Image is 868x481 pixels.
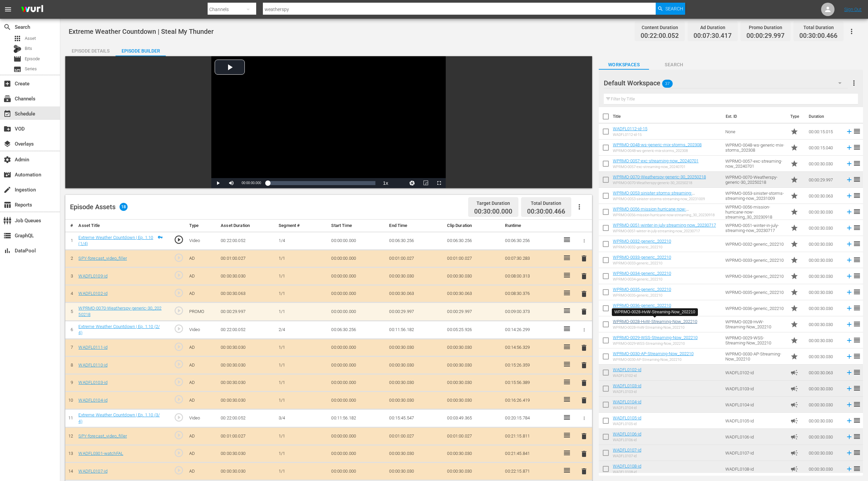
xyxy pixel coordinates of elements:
[502,356,560,374] td: 00:15:26.359
[3,125,11,133] span: VOD
[846,369,853,376] svg: Add to Episode
[806,300,843,316] td: 00:00:30.030
[853,240,861,248] span: reorder
[444,321,502,339] td: 00:05:25.926
[174,306,184,316] span: play_circle_outline
[806,252,843,268] td: 00:00:30.030
[805,107,845,126] th: Duration
[502,267,560,285] td: 00:08:00.313
[3,232,11,240] span: GraphQL
[613,197,720,201] div: WPRMO-0053-sinister-storms-streaming-now_20231009
[790,352,798,360] span: Promo
[65,303,76,321] td: 5
[386,303,444,321] td: 00:00:29.997
[386,267,444,285] td: 00:00:30.030
[13,34,21,43] span: Asset
[65,43,116,59] div: Episode Details
[613,399,641,404] a: WADFL0104-id
[580,467,588,476] button: delete
[853,304,861,312] span: reorder
[613,255,671,260] a: WPRMO-0033-generic_202210
[580,344,588,352] span: delete
[386,356,444,374] td: 00:00:30.030
[580,378,588,388] button: delete
[613,245,671,249] div: WPRMO-0032-generic_202210
[846,176,853,183] svg: Add to Episode
[790,304,798,312] span: Promo
[187,285,218,303] td: AD
[25,35,36,42] span: Asset
[613,383,641,388] a: WADFL0103-id
[276,356,329,374] td: 1/1
[806,156,843,172] td: 00:00:30.030
[613,325,697,330] div: WPRMO-0028-HvW-Streaming-Now_202210
[665,3,683,15] span: Search
[218,220,276,232] th: Asset Duration
[641,32,679,40] span: 00:22:00.052
[502,303,560,321] td: 00:09:00.373
[723,124,788,140] td: None
[853,175,861,183] span: reorder
[613,239,671,244] a: WPRMO-0032-generic_202210
[580,449,588,459] button: delete
[502,339,560,356] td: 00:14:56.329
[78,451,123,456] a: WADFL0301-watchFAL
[613,223,716,228] a: WPRMO-0051-winter-in-july-streaming-now_20230717
[3,95,11,103] span: Channels
[502,232,560,250] td: 00:06:30.256
[386,321,444,339] td: 00:11:56.182
[613,287,671,292] a: WPRMO-0035-generic_202210
[850,79,858,87] span: more_vert
[78,273,107,278] a: WADFL0109-id
[78,433,127,438] a: SPY-forecast_video_filler
[65,267,76,285] td: 3
[241,181,261,185] span: 00:00:00.000
[218,232,276,250] td: 00:22:00.052
[723,220,788,236] td: WPRMO-0051-winter-in-july-streaming-now_20230717
[386,250,444,267] td: 00:01:00.027
[329,267,386,285] td: 00:00:00.000
[419,178,432,188] button: Picture-in-Picture
[613,261,671,265] div: WPRMO-0033-generic_202210
[846,272,853,280] svg: Add to Episode
[474,208,512,216] span: 00:30:00.000
[613,271,671,276] a: WPRMO-0034-generic_202210
[211,178,225,188] button: Play
[806,188,843,204] td: 00:00:30.063
[806,365,843,381] td: 00:00:30.063
[13,55,21,63] span: Episode
[65,220,76,232] th: #
[444,303,502,321] td: 00:00:29.997
[3,247,11,255] span: DataPool
[276,250,329,267] td: 1/1
[580,467,588,475] span: delete
[846,144,853,151] svg: Add to Episode
[386,285,444,303] td: 00:00:30.063
[187,267,218,285] td: AD
[432,178,446,188] button: Fullscreen
[723,172,788,188] td: WPRMO-0070-Weatherspy-generic-30_20250218
[187,356,218,374] td: AD
[25,45,32,52] span: Bits
[276,285,329,303] td: 1/1
[614,309,695,315] div: WPRMO-0028-HvW-Streaming-Now_202210
[580,308,588,316] span: delete
[78,398,107,403] a: WADFL0104-id
[694,23,732,32] div: Ad Duration
[723,188,788,204] td: WPRMO-0053-sinister-storms-streaming-now_20231009
[276,303,329,321] td: 1/1
[65,339,76,356] td: 7
[613,293,671,298] div: WPRMO-0035-generic_202210
[723,252,788,268] td: WPRMO-0033-generic_202210
[13,45,21,53] div: Bits
[613,277,671,282] div: WPRMO-0034-generic_202210
[116,43,166,56] button: Episode Builder
[329,321,386,339] td: 00:06:30.256
[65,321,76,339] td: 6
[613,341,698,346] div: WPRMO-0029-WSS-Streaming-Now_202210
[3,201,11,209] span: Reports
[723,365,788,381] td: WADFL0102-id
[116,43,166,59] div: Episode Builder
[613,133,647,137] div: WADFL0112-id-15
[580,307,588,317] button: delete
